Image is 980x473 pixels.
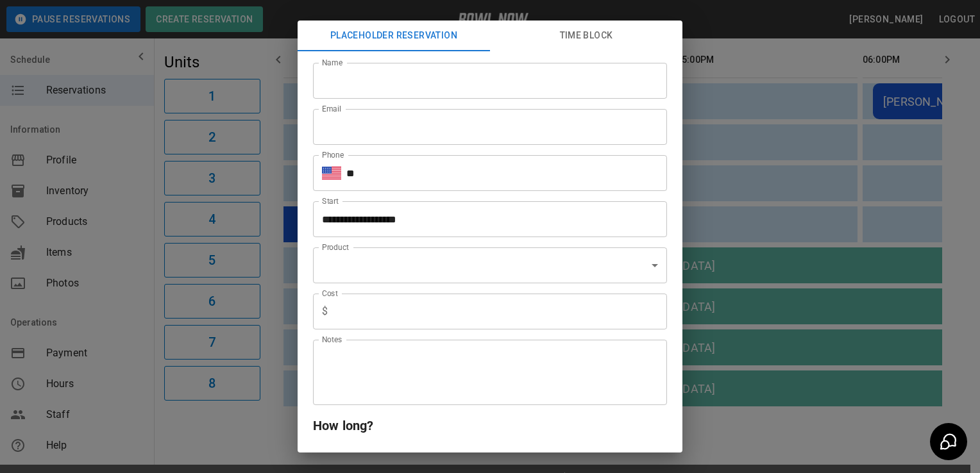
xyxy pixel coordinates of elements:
input: Choose date, selected date is Sep 6, 2025 [313,201,658,237]
h6: How long? [313,415,667,436]
label: Phone [322,149,344,160]
div: ​ [313,247,667,283]
button: Time Block [490,21,682,51]
button: Select country [322,163,341,183]
p: $ [322,304,328,319]
button: Placeholder Reservation [298,21,490,51]
label: Start [322,195,339,206]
